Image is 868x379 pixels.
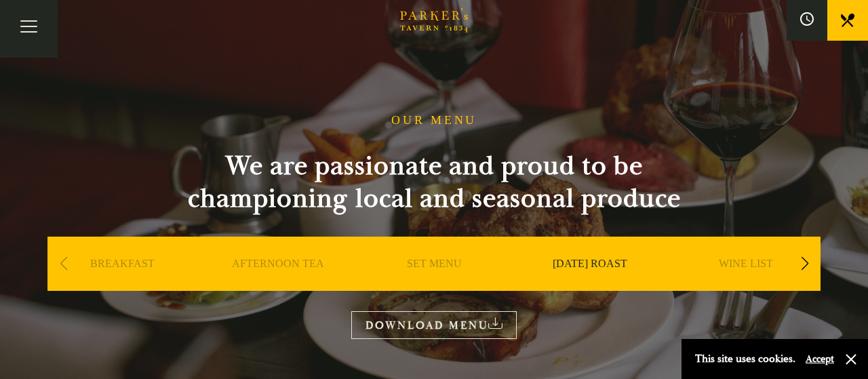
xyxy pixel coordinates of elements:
[407,257,462,311] a: SET MENU
[359,237,509,332] div: 3 / 9
[844,353,858,366] button: Close and accept
[795,249,814,279] div: Next slide
[203,237,353,332] div: 2 / 9
[719,257,773,311] a: WINE LIST
[553,257,627,311] a: [DATE] ROAST
[90,257,155,311] a: BREAKFAST
[163,150,705,215] h2: We are passionate and proud to be championing local and seasonal produce
[232,257,324,311] a: AFTERNOON TEA
[54,249,73,279] div: Previous slide
[391,113,477,128] h1: OUR MENU
[351,311,517,339] a: DOWNLOAD MENU
[515,237,665,332] div: 4 / 9
[806,353,834,365] button: Accept
[695,349,795,369] p: This site uses cookies.
[671,237,821,332] div: 5 / 9
[47,237,197,332] div: 1 / 9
